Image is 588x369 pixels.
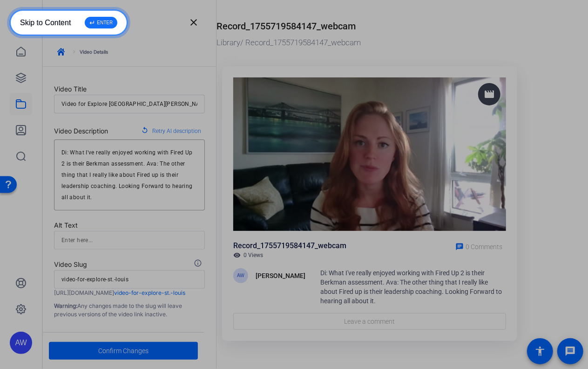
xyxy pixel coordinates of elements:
div: Alt Text [54,220,205,231]
div: Video Description [54,125,108,137]
div: AW [233,268,248,283]
mat-icon: movie [484,89,495,100]
div: AW [10,332,32,354]
mat-icon: accessibility [534,346,546,357]
div: Record_1755719584147_webcam [233,240,346,251]
mat-icon: replay [141,126,149,136]
span: Video Slug [54,260,87,268]
span: Di: What I've really enjoyed working with Fired Up 2 is their Berkman assessment. Ava: The other ... [320,269,502,305]
a: Library [216,38,240,47]
mat-icon: close [188,17,199,28]
input: Enter here... [61,235,197,246]
span: [URL][DOMAIN_NAME] [54,289,114,296]
span: Retry AI description [152,125,201,137]
input: Enter here... [61,274,197,285]
span: video-for-explore-st.-louis [114,289,185,296]
div: [PERSON_NAME] [256,270,305,281]
span: 0 Views [243,251,263,259]
mat-icon: message [565,346,576,357]
div: / Record_1755719584147_webcam [216,37,523,49]
mat-icon: visibility [233,251,241,259]
mat-icon: info_outline [194,259,205,270]
div: Record_1755719584147_webcam [216,19,356,33]
div: Video Title [54,84,205,95]
img: a6e68a6f-d249-43ec-a4e9-eed880851a90_thumb_13573029-66a2-4b9a-b59c-c024674ce286.png [233,77,506,231]
span: Confirm Changes [98,342,149,360]
button: Retry AI description [137,123,205,139]
button: Confirm Changes [49,342,198,360]
strong: Warning: [54,302,77,309]
p: Any changes made to the slug will leave previous versions of the video link inactive. [54,302,205,319]
input: Enter here... [61,98,197,110]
